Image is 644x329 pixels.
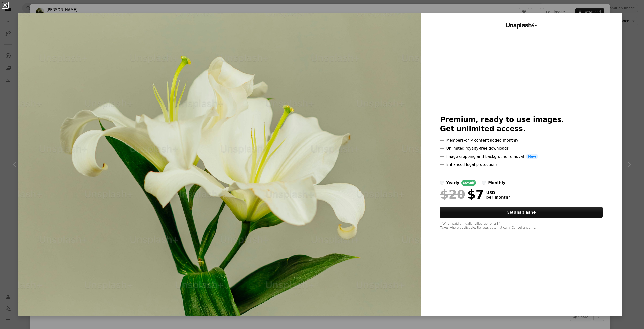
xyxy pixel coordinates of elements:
strong: Unsplash+ [513,210,536,215]
span: $20 [440,188,465,201]
div: $7 [440,188,484,201]
span: per month * [486,195,510,200]
div: * When paid annually, billed upfront $84 Taxes where applicable. Renews automatically. Cancel any... [440,222,603,230]
div: yearly [446,180,459,186]
input: monthly [482,181,486,185]
span: USD [486,191,510,195]
div: monthly [488,180,505,186]
div: 65% off [461,180,476,186]
li: Image cropping and background removal [440,154,603,160]
li: Unlimited royalty-free downloads [440,145,603,152]
h2: Premium, ready to use images. Get unlimited access. [440,115,603,133]
input: yearly65%off [440,181,444,185]
span: New [526,154,538,160]
button: GetUnsplash+ [440,207,603,218]
li: Enhanced legal protections [440,162,603,168]
li: Members-only content added monthly [440,137,603,143]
